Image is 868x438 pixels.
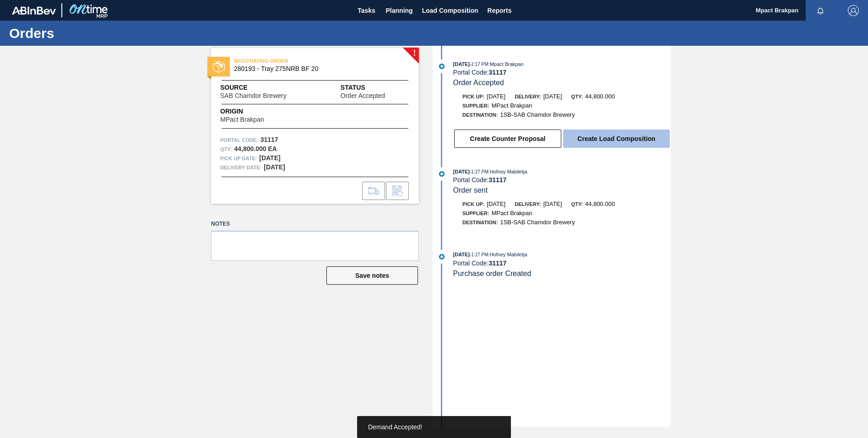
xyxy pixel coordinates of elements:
label: Notes [211,217,419,231]
span: : Hofney Mabiletja [488,169,527,174]
span: 280193 - Tray 275NRB BF 20 [234,65,400,72]
span: [DATE] [453,252,470,257]
span: 44,800.000 [585,200,615,207]
span: [DATE] [487,93,505,100]
span: Delivery Date: [220,163,261,172]
span: [DATE] [453,61,470,67]
span: Pick up: [462,201,484,207]
span: Destination: [462,112,498,118]
span: Load Composition [422,5,478,16]
span: Demand Accepted! [368,423,422,431]
span: Purchase order Created [453,270,532,277]
strong: [DATE] [259,154,280,162]
span: Tasks [357,5,377,16]
span: Planning [386,5,413,16]
span: Delivery: [515,94,541,99]
span: Qty: [571,94,583,99]
div: Go to Load Composition [362,182,385,200]
span: [DATE] [543,200,562,207]
span: - 1:27 PM [470,169,488,174]
span: Supplier: [462,211,489,216]
span: [DATE] [487,200,505,207]
div: Portal Code: [453,176,671,184]
span: Pick up: [462,94,484,99]
button: Notifications [806,4,835,17]
span: Qty : [220,145,232,154]
span: SAB Chamdor Brewery [220,92,287,99]
img: atual [439,64,445,69]
span: Status [341,83,410,92]
span: Supplier: [462,103,489,108]
span: Order sent [453,186,488,194]
span: 1SB-SAB Chamdor Brewery [500,111,575,118]
span: Origin [220,107,287,116]
img: TNhmsLtSVTkK8tSr43FrP2fwEKptu5GPRR3wAAAABJRU5ErkJggg== [12,6,56,15]
span: 1SB-SAB Chamdor Brewery [500,219,575,226]
img: Logout [848,5,859,16]
strong: 31117 [260,136,278,143]
strong: [DATE] [264,163,285,171]
strong: 44,800.000 EA [234,145,277,152]
img: status [213,61,225,73]
img: atual [439,171,445,177]
span: MPact Brakpan [492,102,532,109]
span: Order Accepted [341,92,385,99]
span: : Mpact Brakpan [488,61,524,67]
span: : Hofney Mabiletja [488,252,527,257]
strong: 31117 [488,176,506,184]
span: - 2:17 PM [470,62,488,67]
span: - 1:27 PM [470,252,488,257]
button: Save notes [326,266,418,285]
div: Portal Code: [453,69,671,76]
span: Destination: [462,220,498,225]
span: Reports [488,5,512,16]
span: Source [220,83,314,92]
span: [DATE] [453,169,470,174]
button: Create Counter Proposal [454,130,561,148]
div: Inform order change [386,182,409,200]
h1: Orders [9,28,172,38]
span: MPact Brakpan [220,116,264,123]
span: Order Accepted [453,79,504,87]
span: Pick up Date: [220,154,257,163]
span: MPact Brakpan [492,210,532,216]
strong: 31117 [488,69,506,76]
strong: 31117 [488,260,506,267]
img: atual [439,254,445,260]
span: Portal Code: [220,135,258,145]
span: Qty: [571,201,583,207]
button: Create Load Composition [563,130,670,148]
span: Delivery: [515,201,541,207]
span: NEGOTIATING ORDER [234,56,362,65]
div: Portal Code: [453,260,671,267]
span: [DATE] [543,93,562,100]
span: 44,800.000 [585,93,615,100]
